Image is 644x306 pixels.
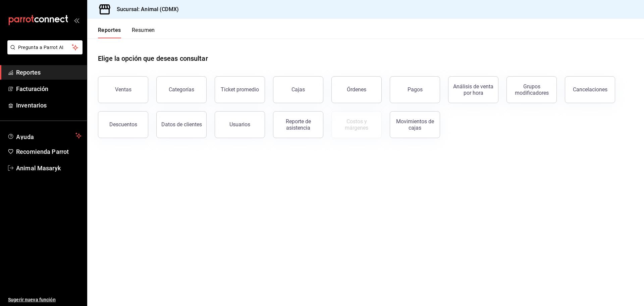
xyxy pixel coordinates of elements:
[390,76,440,103] button: Pagos
[16,101,82,110] span: Inventarios
[98,53,208,63] h1: Elige la opción que deseas consultar
[215,111,265,138] button: Usuarios
[74,17,79,23] button: open_drawer_menu
[273,111,323,138] button: Reporte de asistencia
[452,83,494,96] div: Análisis de venta por hora
[109,121,137,128] div: Descuentos
[215,76,265,103] button: Ticket promedio
[573,86,607,93] div: Cancelaciones
[132,27,155,38] button: Resumen
[156,76,207,103] button: Categorías
[291,86,305,94] div: Cajas
[98,111,148,138] button: Descuentos
[331,111,382,138] button: Contrata inventarios para ver este reporte
[115,86,131,93] div: Ventas
[16,84,82,93] span: Facturación
[111,5,179,13] h3: Sucursal: Animal (CDMX)
[8,296,82,303] span: Sugerir nueva función
[98,76,148,103] button: Ventas
[336,118,377,131] div: Costos y márgenes
[390,111,440,138] button: Movimientos de cajas
[161,121,202,128] div: Datos de clientes
[16,132,73,140] span: Ayuda
[16,147,82,156] span: Recomienda Parrot
[394,118,436,131] div: Movimientos de cajas
[156,111,207,138] button: Datos de clientes
[408,86,423,93] div: Pagos
[273,76,323,103] a: Cajas
[98,27,121,38] button: Reportes
[169,86,194,93] div: Categorías
[16,164,82,173] span: Animal Masaryk
[7,40,83,54] button: Pregunta a Parrot AI
[511,83,552,96] div: Grupos modificadores
[448,76,498,103] button: Análisis de venta por hora
[277,118,319,131] div: Reporte de asistencia
[18,44,72,51] span: Pregunta a Parrot AI
[347,86,366,93] div: Órdenes
[229,121,250,128] div: Usuarios
[331,76,382,103] button: Órdenes
[98,27,155,38] div: navigation tabs
[16,68,82,77] span: Reportes
[565,76,615,103] button: Cancelaciones
[221,86,259,93] div: Ticket promedio
[5,49,83,56] a: Pregunta a Parrot AI
[506,76,557,103] button: Grupos modificadores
